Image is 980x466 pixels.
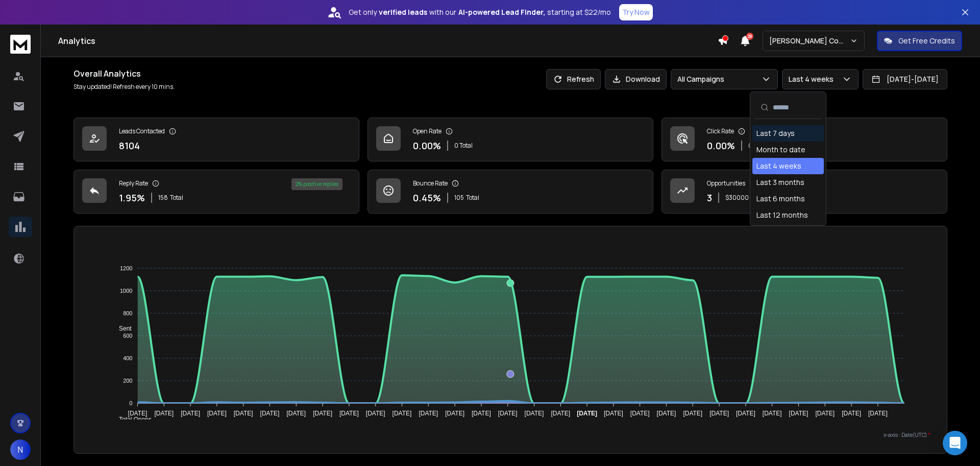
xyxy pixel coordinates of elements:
button: Get Free Credits [877,31,962,51]
tspan: [DATE] [234,410,253,417]
a: Reply Rate1.95%158Total2% positive replies [73,170,359,214]
div: Open Intercom Messenger [943,431,967,455]
a: Open Rate0.00%0 Total [367,118,653,161]
div: Last 7 days [756,128,795,138]
div: Last 12 months [756,210,808,220]
p: 1.95 % [119,191,145,205]
tspan: [DATE] [577,410,597,417]
p: Get Free Credits [898,36,955,46]
tspan: 800 [123,310,132,316]
p: Opportunities [707,179,745,188]
tspan: [DATE] [287,410,306,417]
span: 105 [454,194,464,202]
p: Bounce Rate [413,179,448,188]
button: N [10,439,31,460]
p: Refresh [567,74,594,84]
tspan: [DATE] [472,410,491,417]
tspan: 1000 [120,288,132,294]
tspan: [DATE] [128,410,148,417]
p: Try Now [622,7,650,17]
button: Download [605,69,667,89]
span: 158 [158,194,168,202]
tspan: 600 [123,333,132,339]
img: logo [10,35,31,54]
tspan: [DATE] [868,410,888,417]
tspan: [DATE] [736,410,755,417]
tspan: [DATE] [339,410,359,417]
tspan: 0 [130,400,133,406]
p: 0.00 % [707,138,735,153]
tspan: [DATE] [789,410,808,417]
tspan: [DATE] [260,410,280,417]
div: Month to date [756,145,805,155]
tspan: [DATE] [709,410,729,417]
span: Total [466,194,479,202]
h1: Overall Analytics [73,67,175,80]
p: $ 30000 [725,194,749,202]
p: Open Rate [413,127,442,135]
p: Download [626,74,660,84]
tspan: [DATE] [763,410,782,417]
p: Click Rate [707,127,734,135]
tspan: 400 [123,355,132,361]
tspan: [DATE] [155,410,174,417]
p: 0.45 % [413,191,441,205]
tspan: [DATE] [393,410,412,417]
tspan: [DATE] [630,410,650,417]
p: [PERSON_NAME] Consulting [769,36,850,46]
button: Refresh [546,69,601,89]
tspan: [DATE] [313,410,332,417]
p: Reply Rate [119,179,148,188]
div: Last 4 weeks [756,161,801,171]
tspan: [DATE] [181,410,200,417]
tspan: [DATE] [842,410,861,417]
a: Bounce Rate0.45%105Total [367,170,653,214]
span: Sent [111,325,132,332]
div: 2 % positive replies [291,178,342,190]
tspan: 200 [123,378,132,384]
p: 0 Total [748,142,767,150]
span: Total Opens [111,416,152,423]
tspan: [DATE] [445,410,464,417]
p: Last 4 weeks [789,74,838,84]
p: All Campaigns [677,74,728,84]
div: Last 6 months [756,194,805,204]
p: Stay updated! Refresh every 10 mins. [73,83,175,91]
a: Opportunities3$30000 [661,170,947,214]
tspan: [DATE] [551,410,571,417]
tspan: [DATE] [366,410,385,417]
p: Leads Contacted [119,127,165,135]
span: 28 [746,33,753,40]
tspan: [DATE] [498,410,518,417]
h1: Analytics [58,35,718,47]
p: 0 Total [454,142,473,150]
a: Click Rate0.00%0 Total [661,118,947,161]
tspan: [DATE] [683,410,703,417]
p: 8104 [119,138,140,153]
p: 0.00 % [413,138,441,153]
div: Last 3 months [756,177,804,188]
tspan: [DATE] [657,410,676,417]
tspan: [DATE] [816,410,835,417]
button: [DATE]-[DATE] [863,69,947,89]
p: 3 [707,191,712,205]
tspan: 1200 [120,265,132,271]
span: Total [170,194,183,202]
strong: AI-powered Lead Finder, [458,7,545,17]
tspan: [DATE] [525,410,544,417]
tspan: [DATE] [419,410,438,417]
a: Leads Contacted8104 [73,118,359,161]
p: x-axis : Date(UTC) [90,431,930,439]
button: Try Now [619,4,653,20]
tspan: [DATE] [604,410,623,417]
strong: verified leads [379,7,427,17]
tspan: [DATE] [207,410,227,417]
p: Get only with our starting at $22/mo [349,7,611,17]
